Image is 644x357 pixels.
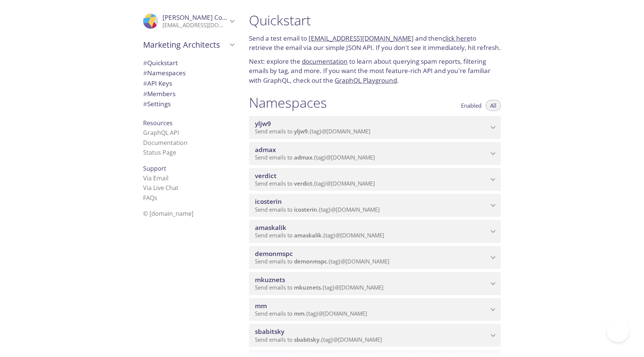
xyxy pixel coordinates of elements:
[294,180,312,187] span: verdict
[309,34,414,42] a: [EMAIL_ADDRESS][DOMAIN_NAME]
[442,34,470,42] a: click here
[255,154,375,161] span: Send emails to . {tag} @[DOMAIN_NAME]
[294,336,319,343] span: sbabitsky
[249,324,501,347] div: sbabitsky namespace
[143,79,147,88] span: #
[143,40,227,50] span: Marketing Architects
[255,206,380,213] span: Send emails to . {tag} @[DOMAIN_NAME]
[143,59,178,67] span: Quickstart
[249,57,501,85] p: Next: explore the to learn about querying spam reports, filtering emails by tag, and more. If you...
[255,119,271,128] span: yljw9
[143,99,147,108] span: #
[143,89,147,98] span: #
[255,258,389,265] span: Send emails to . {tag} @[DOMAIN_NAME]
[143,184,179,192] a: Via Live Chat
[249,168,501,191] div: verdict namespace
[249,116,501,139] div: yljw9 namespace
[143,148,176,157] a: Status Page
[249,34,501,53] p: Send a test email to and then to retrieve the email via our simple JSON API. If you don't see it ...
[255,231,384,239] span: Send emails to . {tag} @[DOMAIN_NAME]
[255,171,277,180] span: verdict
[137,68,240,78] div: Namespaces
[294,127,308,135] span: yljw9
[137,35,240,54] div: Marketing Architects
[137,78,240,89] div: API Keys
[294,258,327,265] span: demonmspc
[249,272,501,295] div: mkuznets namespace
[137,58,240,68] div: Quickstart
[143,99,171,108] span: Settings
[255,249,293,258] span: demonmspc
[143,194,157,202] a: FAQ
[249,220,501,243] div: amaskalik namespace
[335,76,397,85] a: GraphQL Playground
[162,13,239,22] span: [PERSON_NAME] Costerin
[249,12,501,29] h1: Quickstart
[294,284,321,291] span: mkuznets
[249,94,327,111] h1: Namespaces
[486,100,501,111] button: All
[255,127,370,135] span: Send emails to . {tag} @[DOMAIN_NAME]
[255,327,284,336] span: sbabitsky
[143,89,176,98] span: Members
[137,89,240,99] div: Members
[255,301,267,310] span: mm
[302,57,348,66] a: documentation
[137,9,240,34] div: Ivan Costerin
[249,194,501,217] div: icosterin namespace
[294,231,322,239] span: amaskalik
[143,209,193,218] span: © [DOMAIN_NAME]
[249,142,501,165] div: admax namespace
[249,246,501,269] div: demonmspc namespace
[255,180,375,187] span: Send emails to . {tag} @[DOMAIN_NAME]
[154,194,157,202] span: s
[143,129,179,137] a: GraphQL API
[255,145,276,154] span: admax
[143,79,172,88] span: API Keys
[255,310,367,317] span: Send emails to . {tag} @[DOMAIN_NAME]
[255,336,382,343] span: Send emails to . {tag} @[DOMAIN_NAME]
[143,69,186,77] span: Namespaces
[255,275,285,284] span: mkuznets
[255,197,282,206] span: icosterin
[255,223,286,232] span: amaskalik
[249,298,501,321] div: mm namespace
[143,139,187,147] a: Documentation
[294,154,312,161] span: admax
[255,284,383,291] span: Send emails to . {tag} @[DOMAIN_NAME]
[143,59,147,67] span: #
[162,22,227,29] p: [EMAIL_ADDRESS][DOMAIN_NAME]
[143,119,173,127] span: Resources
[143,164,166,173] span: Support
[457,100,486,111] button: Enabled
[294,310,304,317] span: mm
[294,206,317,213] span: icosterin
[137,99,240,109] div: Team Settings
[607,320,629,342] iframe: Help Scout Beacon - Open
[143,174,168,182] a: Via Email
[143,69,147,77] span: #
